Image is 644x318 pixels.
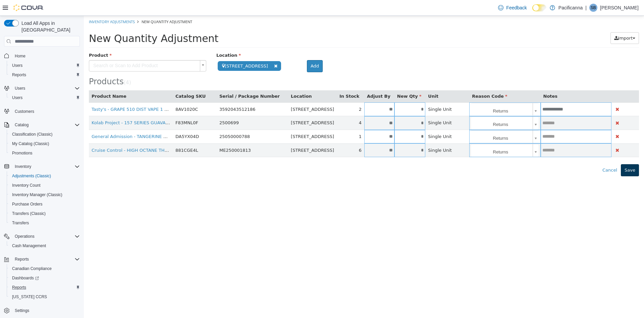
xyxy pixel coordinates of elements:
a: Promotions [9,149,35,157]
button: Adjustments (Classic) [7,171,83,181]
button: Notes [460,77,475,84]
span: Classification (Classic) [12,132,53,137]
button: Reports [1,255,83,264]
span: Returns [387,128,446,142]
p: [PERSON_NAME] [600,4,639,12]
button: [US_STATE] CCRS [7,292,83,302]
span: New Qty [313,78,338,83]
button: Cancel [515,148,537,161]
button: Inventory Count [7,181,83,190]
button: Adjust By [283,77,308,84]
button: Delete Product [530,117,537,125]
button: Cash Management [7,241,83,251]
span: Inventory Count [9,181,80,189]
button: Promotions [7,148,83,158]
input: Dark Mode [532,4,546,11]
span: Inventory Manager (Classic) [9,191,80,199]
span: Returns [387,101,446,114]
span: New Quantity Adjustment [58,3,108,8]
span: [STREET_ADDRESS] [134,45,197,55]
button: Users [12,84,28,92]
span: Home [15,53,25,59]
span: Feedback [506,4,527,11]
span: Users [9,94,80,102]
span: Users [12,95,22,100]
span: [STREET_ADDRESS] [207,91,250,96]
button: Canadian Compliance [7,264,83,273]
span: Dashboards [12,275,39,281]
a: Tasty's - GRAPE 510 DIST VAPE 1 X 1.2G [8,91,95,96]
td: 3592043512186 [133,87,204,100]
span: [STREET_ADDRESS] [207,104,250,109]
span: Reports [15,257,29,262]
button: Purchase Orders [7,199,83,209]
span: Transfers [9,219,80,227]
a: Purchase Orders [9,200,45,208]
button: Reports [7,70,83,80]
button: Save [537,148,555,161]
button: Transfers [7,218,83,228]
td: F83MNL0F [89,100,133,114]
a: Settings [12,307,32,315]
button: Transfers (Classic) [7,209,83,218]
button: Reports [12,255,32,263]
span: Returns [387,115,446,128]
button: Users [7,93,83,102]
a: Inventory Manager (Classic) [9,191,65,199]
a: Dashboards [9,274,42,282]
span: Catalog [12,121,80,129]
span: Users [15,86,25,91]
span: Promotions [9,149,80,157]
span: Adjustments (Classic) [12,173,51,179]
span: Customers [12,107,80,116]
span: [STREET_ADDRESS] [207,118,250,123]
td: 1 [253,114,280,128]
span: Location [132,37,157,42]
td: 2 [253,87,280,100]
span: Reports [9,283,80,291]
a: Feedback [495,1,529,14]
span: Users [12,84,80,92]
span: Inventory Manager (Classic) [12,192,62,197]
td: 4 [253,100,280,114]
a: Cash Management [9,242,49,250]
button: Inventory [1,162,83,171]
button: In Stock [256,77,277,84]
span: 4 [42,64,45,70]
td: 2500699 [133,100,204,114]
div: Sandra Boyd [589,4,597,12]
button: Classification (Classic) [7,130,83,139]
td: 881CGE4L [89,128,133,141]
span: [US_STATE] CCRS [12,294,47,300]
a: Adjustments (Classic) [9,172,54,180]
a: Inventory Count [9,181,43,189]
button: Delete Product [530,131,537,138]
a: Inventory Adjustments [5,3,51,8]
span: Reports [12,72,26,78]
a: [US_STATE] CCRS [9,293,50,301]
button: Add [223,44,239,56]
button: Settings [1,306,83,315]
span: New Quantity Adjustment [5,17,135,29]
a: Reports [9,283,29,291]
span: Reason Code [388,78,423,83]
span: Transfers (Classic) [12,211,46,216]
a: Users [9,61,25,70]
a: Returns [387,115,455,127]
span: Users [12,63,22,68]
button: Home [1,51,83,60]
span: Canadian Compliance [12,266,52,271]
span: Users [9,61,80,70]
a: My Catalog (Classic) [9,140,52,148]
span: Adjustments (Classic) [9,172,80,180]
button: Operations [1,232,83,241]
button: Catalog [12,121,31,129]
button: Customers [1,106,83,116]
span: Dark Mode [532,11,533,12]
td: 8AV1020C [89,87,133,100]
span: Import [534,20,549,25]
span: Transfers [12,220,29,226]
a: Returns [387,101,455,113]
span: Canadian Compliance [9,265,80,273]
span: Settings [15,308,29,313]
